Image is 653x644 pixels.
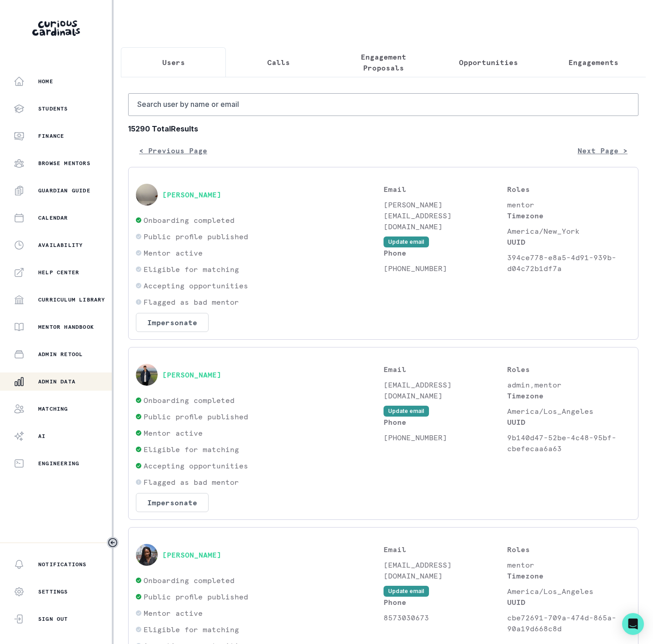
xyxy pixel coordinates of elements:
[136,313,209,332] button: Impersonate
[107,537,119,548] button: Toggle sidebar
[38,78,53,85] p: Home
[384,199,507,232] p: [PERSON_NAME][EMAIL_ADDRESS][DOMAIN_NAME]
[507,199,631,210] p: mentor
[507,612,631,634] p: cbe72691-709a-474d-865a-90a19d668c8d
[162,550,221,559] button: [PERSON_NAME]
[144,591,248,602] p: Public profile published
[384,597,507,608] p: Phone
[384,612,507,623] p: 8573030673
[144,460,248,471] p: Accepting opportunities
[38,105,68,112] p: Students
[162,190,221,199] button: [PERSON_NAME]
[507,390,631,401] p: Timezone
[507,379,631,390] p: admin,mentor
[38,615,68,623] p: Sign Out
[128,141,218,160] button: < Previous Page
[507,559,631,570] p: mentor
[38,561,87,568] p: Notifications
[507,184,631,195] p: Roles
[507,597,631,608] p: UUID
[38,214,68,221] p: Calendar
[459,57,518,68] p: Opportunities
[507,417,631,428] p: UUID
[507,364,631,375] p: Roles
[384,236,429,247] button: Update email
[38,433,45,440] p: AI
[38,269,79,276] p: Help Center
[38,160,90,167] p: Browse Mentors
[144,624,239,635] p: Eligible for matching
[507,406,631,417] p: America/Los_Angeles
[144,264,239,275] p: Eligible for matching
[384,364,507,375] p: Email
[384,263,507,274] p: [PHONE_NUMBER]
[144,411,248,422] p: Public profile published
[507,586,631,597] p: America/Los_Angeles
[507,432,631,454] p: 9b140d47-52be-4c48-95bf-cbefecaa6a63
[567,141,638,160] button: Next Page >
[622,613,644,635] div: Open Intercom Messenger
[144,608,203,619] p: Mentor active
[507,570,631,581] p: Timezone
[144,428,203,438] p: Mentor active
[507,236,631,247] p: UUID
[38,132,64,140] p: Finance
[162,370,221,379] button: [PERSON_NAME]
[384,247,507,258] p: Phone
[568,57,618,68] p: Engagements
[128,123,638,134] b: 15290 Total Results
[144,444,239,455] p: Eligible for matching
[384,406,429,417] button: Update email
[38,378,75,385] p: Admin Data
[144,231,248,242] p: Public profile published
[38,588,68,595] p: Settings
[384,432,507,443] p: [PHONE_NUMBER]
[384,586,429,597] button: Update email
[38,405,68,413] p: Matching
[38,296,105,303] p: Curriculum Library
[384,544,507,555] p: Email
[136,493,209,512] button: Impersonate
[144,395,234,406] p: Onboarding completed
[384,559,507,581] p: [EMAIL_ADDRESS][DOMAIN_NAME]
[507,210,631,221] p: Timezone
[144,247,203,258] p: Mentor active
[144,297,239,307] p: Flagged as bad mentor
[32,20,80,36] img: Curious Cardinals Logo
[144,575,234,586] p: Onboarding completed
[507,252,631,274] p: 394ce778-e8a5-4d91-939b-d04c72b1df7a
[144,215,234,226] p: Onboarding completed
[507,544,631,555] p: Roles
[162,57,185,68] p: Users
[384,184,507,195] p: Email
[507,226,631,236] p: America/New_York
[38,187,90,194] p: Guardian Guide
[38,351,83,358] p: Admin Retool
[144,477,239,488] p: Flagged as bad mentor
[384,417,507,428] p: Phone
[38,460,79,467] p: Engineering
[339,51,428,73] p: Engagement Proposals
[38,241,83,249] p: Availability
[384,379,507,401] p: [EMAIL_ADDRESS][DOMAIN_NAME]
[144,280,248,291] p: Accepting opportunities
[38,323,94,331] p: Mentor Handbook
[267,57,290,68] p: Calls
